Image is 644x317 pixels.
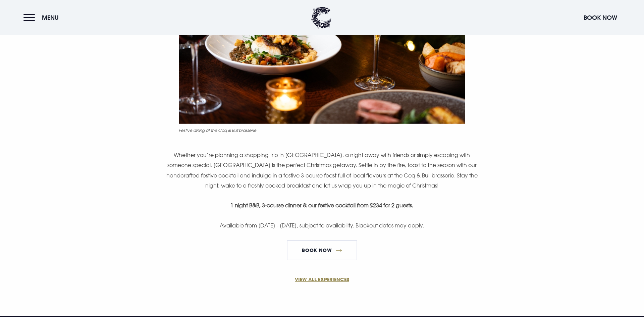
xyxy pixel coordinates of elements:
strong: 1 night B&B, 3-course dinner & our festive cocktail from £234 for 2 guests. [230,202,413,209]
p: Available from [DATE] - [DATE], subject to availability. Blackout dates may apply. [162,220,482,230]
span: Menu [42,14,59,21]
a: VIEW ALL EXPERIENCES [162,276,482,283]
button: Book Now [580,10,621,25]
button: Menu [23,10,62,25]
a: Book now [287,240,357,260]
figcaption: Festive dining at the Coq & Bull brasserie [179,127,465,133]
p: Whether you’re planning a shopping trip in [GEOGRAPHIC_DATA], a night away with friends or simply... [162,150,482,191]
img: Clandeboye Lodge [311,7,331,29]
